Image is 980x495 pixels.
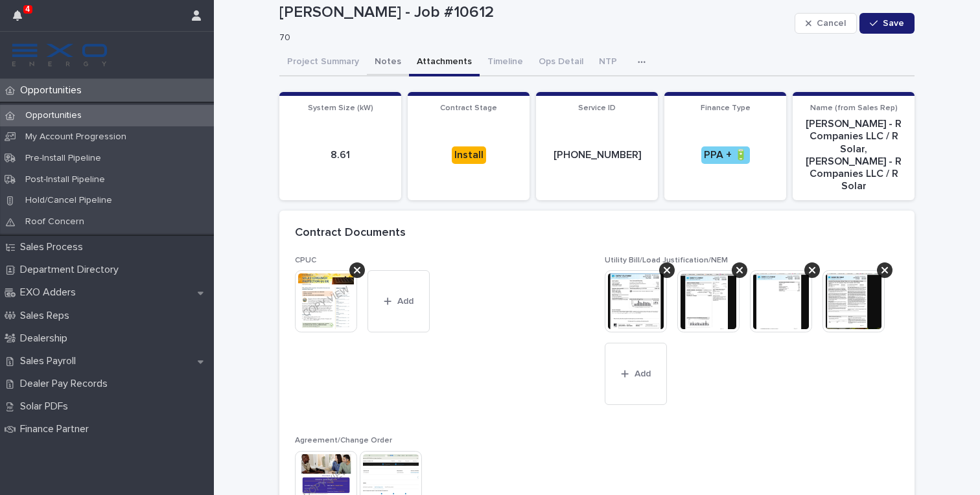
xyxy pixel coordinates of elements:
[367,49,409,76] button: Notes
[883,19,904,28] span: Save
[15,423,99,435] p: Finance Partner
[10,42,109,68] img: FKS5r6ZBThi8E5hshIGi
[635,369,651,378] span: Add
[13,8,30,31] div: 4
[817,19,846,28] span: Cancel
[531,49,591,76] button: Ops Detail
[15,264,129,276] p: Department Directory
[605,343,667,405] button: Add
[578,104,616,112] span: Service ID
[591,49,625,76] button: NTP
[279,32,784,43] p: 70
[308,104,373,112] span: System Size (kW)
[15,286,86,299] p: EXO Adders
[397,297,414,306] span: Add
[279,49,367,76] button: Project Summary
[295,257,316,264] span: CPUC
[15,241,93,253] p: Sales Process
[15,132,137,143] p: My Account Progression
[15,332,78,345] p: Dealership
[15,216,95,227] p: Roof Concern
[15,310,80,322] p: Sales Reps
[810,104,898,112] span: Name (from Sales Rep)
[295,437,392,444] span: Agreement/Change Order
[15,110,92,121] p: Opportunities
[279,3,789,22] p: [PERSON_NAME] - Job #10612
[15,153,111,164] p: Pre-Install Pipeline
[800,118,907,192] p: [PERSON_NAME] - R Companies LLC / R Solar, [PERSON_NAME] - R Companies LLC / R Solar
[480,49,531,76] button: Timeline
[15,195,122,206] p: Hold/Cancel Pipeline
[15,84,92,97] p: Opportunities
[605,257,728,264] span: Utility Bill/Load Justification/NEM
[409,49,480,76] button: Attachments
[15,355,86,367] p: Sales Payroll
[440,104,497,112] span: Contract Stage
[295,226,406,240] h2: Contract Documents
[367,270,430,332] button: Add
[859,13,915,34] button: Save
[701,104,751,112] span: Finance Type
[452,146,486,164] div: Install
[795,13,857,34] button: Cancel
[287,149,393,161] p: 8.61
[544,149,650,161] p: [PHONE_NUMBER]
[15,400,78,413] p: Solar PDFs
[701,146,750,164] div: PPA + 🔋
[15,378,118,390] p: Dealer Pay Records
[15,174,115,185] p: Post-Install Pipeline
[25,5,30,14] p: 4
